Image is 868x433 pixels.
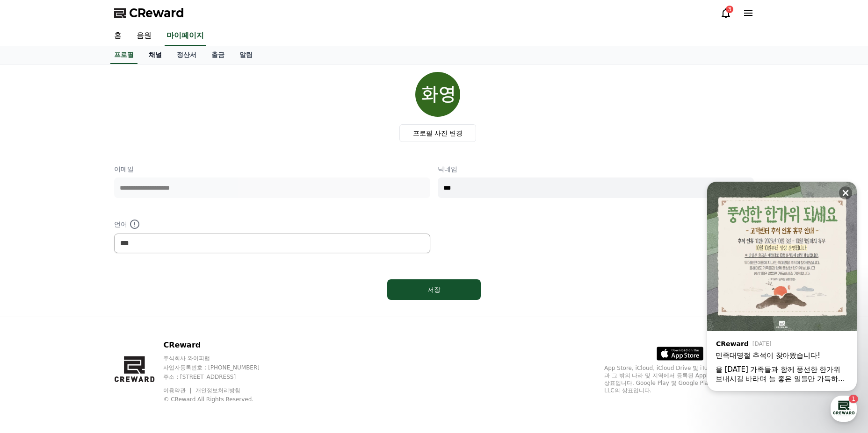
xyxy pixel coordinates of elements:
[726,6,733,13] div: 3
[114,6,184,21] a: CReward
[107,26,129,46] a: 홈
[62,296,121,319] a: 1대화
[438,164,754,174] p: 닉네임
[121,296,180,319] a: 설정
[86,311,97,318] span: 대화
[406,285,462,294] div: 저장
[163,373,277,381] p: 주소 : [STREET_ADDRESS]
[399,124,477,142] label: 프로필 사진 변경
[720,7,731,19] a: 3
[163,364,277,371] p: 사업자등록번호 : [PHONE_NUMBER]
[415,72,460,117] img: profile_image
[129,26,159,46] a: 음원
[145,310,156,318] span: 설정
[165,26,206,46] a: 마이페이지
[110,46,137,64] a: 프로필
[141,46,169,64] a: 채널
[387,279,481,300] button: 저장
[232,46,260,64] a: 알림
[163,340,277,351] p: CReward
[169,46,204,64] a: 정산서
[114,219,430,230] p: 언어
[204,46,232,64] a: 출금
[163,355,277,362] p: 주식회사 와이피랩
[195,387,240,394] a: 개인정보처리방침
[3,296,62,319] a: 홈
[129,6,184,21] span: CReward
[163,387,193,394] a: 이용약관
[114,164,430,174] p: 이메일
[163,396,277,403] p: © CReward All Rights Reserved.
[29,310,35,318] span: 홈
[95,296,98,303] span: 1
[604,364,754,394] p: App Store, iCloud, iCloud Drive 및 iTunes Store는 미국과 그 밖의 나라 및 지역에서 등록된 Apple Inc.의 서비스 상표입니다. Goo...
